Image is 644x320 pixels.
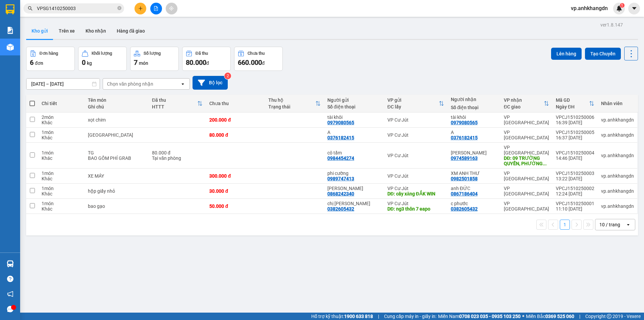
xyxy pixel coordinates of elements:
div: VPCJ1510250006 [556,115,594,120]
span: message [7,306,13,312]
span: 7 [134,58,138,66]
div: VP [GEOGRAPHIC_DATA] [504,201,549,212]
div: A [327,130,381,135]
div: Đã thu [152,97,197,103]
div: 50.000 đ [209,203,262,209]
input: Tìm tên, số ĐT hoặc mã đơn [37,5,116,12]
div: VP Cư Jút [387,132,444,138]
button: Đơn hàng6đơn [26,47,75,71]
div: Đã thu [196,51,208,56]
div: tài khôi [451,115,497,120]
div: 80.000 đ [209,132,262,138]
div: vp.anhkhangdn [601,203,634,209]
div: anh ĐỨC [451,186,497,191]
div: 0867186404 [451,191,478,196]
div: Chọn văn phòng nhận [107,81,153,87]
div: Ghi chú [88,104,145,109]
div: Khác [42,155,81,161]
button: file-add [150,3,162,14]
div: VPCJ1510250004 [556,150,594,155]
span: Cung cấp máy in - giấy in: [384,313,436,320]
div: 0979080565 [327,120,354,125]
div: Khác [42,206,81,212]
img: icon-new-feature [616,5,622,11]
div: 0984454274 [327,155,354,161]
div: Chưa thu [248,51,265,56]
div: VP Cư Jút [387,186,444,191]
span: 660.000 [238,58,262,66]
div: Nhân viên [601,101,634,106]
div: XM ANH THƯ [451,171,497,176]
input: Select a date range. [26,79,100,89]
button: Chưa thu660.000đ [234,47,283,71]
div: 16:37 [DATE] [556,135,594,140]
div: 80.000 đ [152,150,203,155]
div: VP [GEOGRAPHIC_DATA] [504,145,549,155]
div: Tên món [88,97,145,103]
span: caret-down [631,5,637,11]
span: đ [262,60,265,66]
div: 0382605432 [327,206,354,212]
div: 14:46 [DATE] [556,155,594,161]
div: VPCJ1510250003 [556,171,594,176]
div: 0974589163 [451,155,478,161]
div: anh DUY [327,186,381,191]
div: VP Cư Jút [387,201,444,206]
span: đ [206,60,209,66]
div: Khối lượng [92,51,112,56]
img: warehouse-icon [7,260,14,267]
button: Đã thu80.000đ [182,47,231,71]
div: 300.000 đ [209,173,262,179]
div: 2 món [42,115,81,120]
img: warehouse-icon [7,44,14,51]
div: xọt chim [88,117,145,123]
div: Người gửi [327,97,381,103]
div: VP nhận [504,97,544,103]
button: Số lượng7món [130,47,179,71]
th: Toggle SortBy [500,95,552,112]
span: question-circle [7,276,13,282]
div: A [451,130,497,135]
span: ⚪️ [522,315,524,318]
div: DĐ: cây xăng ĐẮK WIN [387,191,444,196]
svg: open [626,222,631,227]
div: 16:39 [DATE] [556,120,594,125]
img: logo-vxr [6,4,14,14]
span: aim [169,6,174,11]
div: vp.anhkhangdn [601,173,634,179]
span: Miền Bắc [526,313,574,320]
div: VP gửi [387,97,439,103]
div: 0979080565 [451,120,478,125]
span: search [28,6,33,11]
img: solution-icon [7,27,14,34]
div: 13:22 [DATE] [556,176,594,181]
div: VÂN ANH [451,150,497,155]
button: Kho nhận [80,23,111,39]
div: 1 món [42,186,81,191]
div: vp.anhkhangdn [601,117,634,123]
button: Lên hàng [551,48,582,60]
button: caret-down [628,3,640,14]
div: 200.000 đ [209,117,262,123]
div: vp.anhkhangdn [601,153,634,158]
div: ĐC lấy [387,104,439,109]
button: plus [135,3,146,14]
span: món [139,60,148,66]
div: 1 món [42,150,81,155]
div: Khác [42,191,81,196]
div: Chưa thu [209,101,262,106]
div: 0982501858 [451,176,478,181]
div: Khác [42,135,81,140]
div: ver 1.8.147 [600,21,623,29]
div: VPCJ1510250005 [556,130,594,135]
strong: 0369 525 060 [545,314,574,319]
div: ĐC giao [504,104,544,109]
span: Miền Nam [438,313,521,320]
th: Toggle SortBy [149,95,206,112]
span: notification [7,291,13,297]
div: Thu hộ [268,97,315,103]
div: TG [88,150,145,155]
span: 80.000 [186,58,206,66]
div: VP [GEOGRAPHIC_DATA] [504,115,549,125]
div: Khác [42,176,81,181]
